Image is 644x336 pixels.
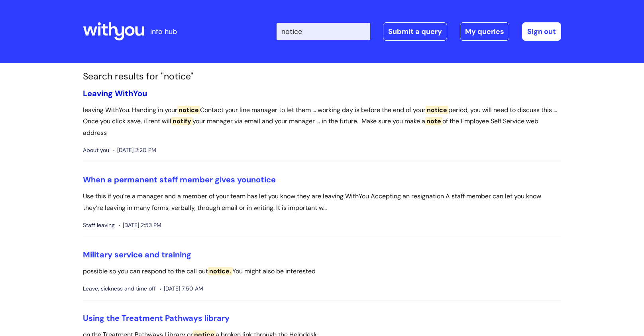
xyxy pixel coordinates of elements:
[83,174,276,185] a: When a permanent staff member gives younotice
[425,117,442,125] span: note
[251,174,276,185] span: notice
[383,22,447,41] a: Submit a query
[83,71,561,82] h1: Search results for "notice"
[160,284,203,294] span: [DATE] 7:50 AM
[83,191,561,214] p: Use this if you’re a manager and a member of your team has let you know they are leaving WithYou ...
[113,145,156,155] span: [DATE] 2:20 PM
[150,25,177,38] p: info hub
[83,313,230,323] a: Using the Treatment Pathways library
[171,117,192,125] span: notify
[83,249,191,260] a: Military service and training
[277,23,370,40] input: Search
[426,106,448,114] span: notice
[177,106,200,114] span: notice
[83,88,147,99] a: Leaving WithYou
[83,266,561,277] p: possible so you can respond to the call out You might also be interested
[83,284,156,294] span: Leave, sickness and time off
[83,105,561,139] p: leaving WithYou. Handing in your Contact your line manager to let them ... working day is before ...
[208,267,232,275] span: notice.
[277,22,561,41] div: | -
[83,220,115,230] span: Staff leaving
[83,145,109,155] span: About you
[522,22,561,41] a: Sign out
[119,220,161,230] span: [DATE] 2:53 PM
[460,22,509,41] a: My queries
